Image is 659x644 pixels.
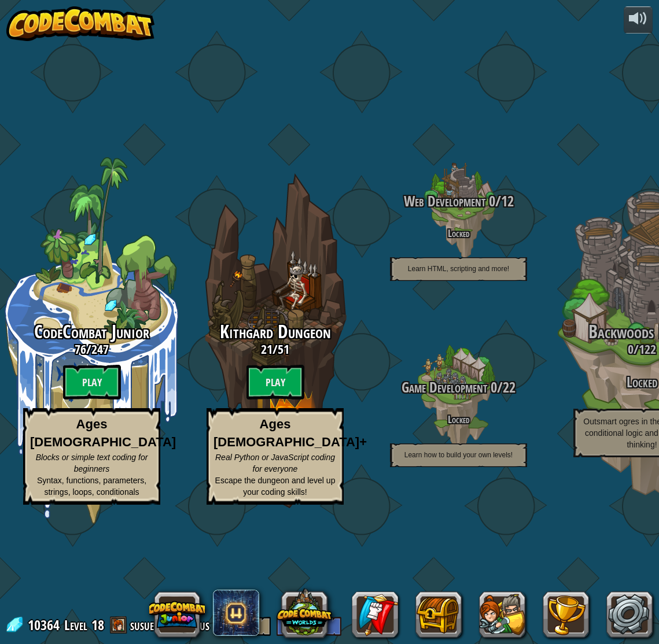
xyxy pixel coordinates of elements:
[30,417,176,449] strong: Ages [DEMOGRAPHIC_DATA]
[220,319,331,344] span: Kithgard Dungeon
[36,453,148,473] span: Blocks or simple text coding for beginners
[183,157,367,524] div: Complete previous world to unlock
[485,191,495,211] span: 0
[367,414,550,425] h4: Locked
[64,616,87,635] span: Level
[6,6,154,41] img: CodeCombat - Learn how to code by playing a game
[628,340,634,358] span: 0
[34,319,149,344] span: CodeCombat Junior
[367,194,550,209] h3: /
[404,451,513,459] span: Learn how to build your own levels!
[215,476,336,497] span: Escape the dungeon and level up your coding skills!
[487,377,497,397] span: 0
[278,340,289,358] span: 51
[213,417,367,449] strong: Ages [DEMOGRAPHIC_DATA]+
[261,340,273,358] span: 21
[367,228,550,239] h4: Locked
[91,616,104,634] span: 18
[37,476,146,497] span: Syntax, functions, parameters, strings, loops, conditionals
[183,342,367,356] h3: /
[402,377,487,397] span: Game Development
[408,265,509,273] span: Learn HTML, scripting and more!
[215,453,335,473] span: Real Python or JavaScript coding for everyone
[404,191,485,211] span: Web Development
[28,616,63,634] span: 10364
[63,365,121,399] btn: Play
[91,340,109,358] span: 247
[246,365,304,399] btn: Play
[130,616,213,634] a: susue0123+gplus
[501,191,514,211] span: 12
[367,380,550,395] h3: /
[503,377,516,397] span: 22
[624,6,653,34] button: Adjust volume
[639,340,656,358] span: 122
[75,340,86,358] span: 76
